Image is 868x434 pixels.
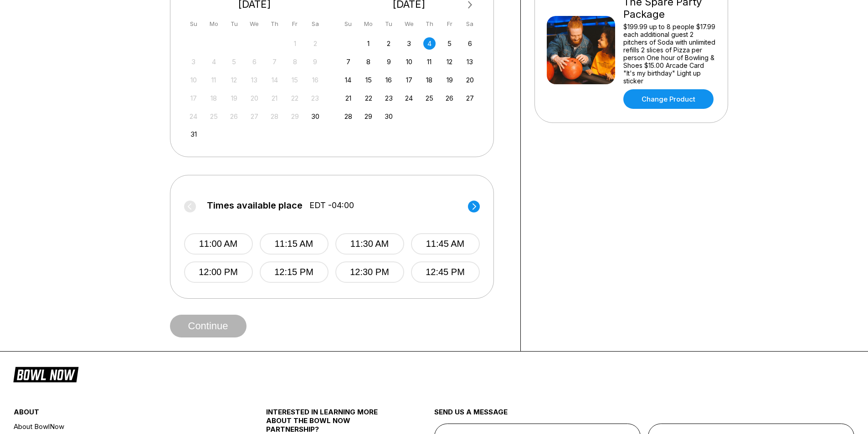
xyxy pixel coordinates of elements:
div: Fr [289,18,301,30]
div: Not available Monday, August 25th, 2025 [208,110,220,123]
div: Not available Monday, August 18th, 2025 [208,92,220,104]
div: Choose Saturday, September 13th, 2025 [464,56,476,68]
button: 12:15 PM [260,261,329,283]
div: Th [423,18,436,30]
div: Choose Monday, September 1st, 2025 [362,37,375,50]
div: month 2025-09 [341,36,478,123]
div: Not available Sunday, August 24th, 2025 [187,110,200,123]
div: Su [187,18,200,30]
div: Choose Tuesday, September 30th, 2025 [383,110,395,123]
button: 11:00 AM [184,233,253,255]
div: Choose Monday, September 15th, 2025 [362,74,375,86]
div: Not available Friday, August 8th, 2025 [289,56,301,68]
div: Not available Friday, August 29th, 2025 [289,110,301,123]
div: Not available Wednesday, August 27th, 2025 [248,110,261,123]
div: Choose Sunday, September 21st, 2025 [342,92,354,104]
div: $199.99 up to 8 people $17.99 each additional guest 2 pitchers of Soda with unlimited refills 2 s... [623,23,716,85]
div: Mo [362,18,375,30]
div: Not available Wednesday, August 6th, 2025 [248,56,261,68]
div: about [14,408,224,421]
div: Not available Saturday, August 2nd, 2025 [309,37,321,50]
div: month 2025-08 [186,36,323,141]
button: 12:30 PM [335,261,404,283]
div: Choose Tuesday, September 16th, 2025 [383,74,395,86]
div: Choose Friday, September 26th, 2025 [443,92,456,104]
div: Choose Thursday, September 18th, 2025 [423,74,436,86]
div: Choose Wednesday, September 17th, 2025 [403,74,415,86]
div: Choose Wednesday, September 10th, 2025 [403,56,415,68]
div: Not available Tuesday, August 12th, 2025 [228,74,240,86]
div: Not available Sunday, August 10th, 2025 [187,74,200,86]
button: 11:45 AM [411,233,480,255]
div: Choose Thursday, September 11th, 2025 [423,56,436,68]
div: Choose Saturday, September 6th, 2025 [464,37,476,50]
div: Mo [208,18,220,30]
span: Times available place [207,200,303,210]
div: Choose Friday, September 19th, 2025 [443,74,456,86]
div: Choose Thursday, September 25th, 2025 [423,92,436,104]
div: We [403,18,415,30]
div: Choose Monday, September 8th, 2025 [362,56,375,68]
div: Su [342,18,354,30]
div: Not available Monday, August 4th, 2025 [208,56,220,68]
span: EDT -04:00 [309,200,354,210]
div: Choose Monday, September 29th, 2025 [362,110,375,123]
div: Choose Friday, September 5th, 2025 [443,37,456,50]
div: Choose Monday, September 22nd, 2025 [362,92,375,104]
div: Not available Thursday, August 21st, 2025 [268,92,281,104]
button: 12:45 PM [411,261,480,283]
a: Change Product [623,89,714,109]
div: Fr [443,18,456,30]
button: 11:15 AM [260,233,329,255]
div: Choose Sunday, August 31st, 2025 [187,128,200,140]
div: Not available Friday, August 1st, 2025 [289,37,301,50]
div: Choose Sunday, September 14th, 2025 [342,74,354,86]
button: 12:00 PM [184,261,253,283]
div: Not available Saturday, August 23rd, 2025 [309,92,321,104]
div: Not available Thursday, August 7th, 2025 [268,56,281,68]
div: Tu [383,18,395,30]
div: We [248,18,261,30]
div: Not available Wednesday, August 13th, 2025 [248,74,261,86]
button: 11:30 AM [335,233,404,255]
div: Choose Saturday, September 20th, 2025 [464,74,476,86]
div: Choose Thursday, September 4th, 2025 [423,37,436,50]
div: Not available Sunday, August 17th, 2025 [187,92,200,104]
div: Not available Tuesday, August 19th, 2025 [228,92,240,104]
div: Not available Sunday, August 3rd, 2025 [187,56,200,68]
div: send us a message [434,408,855,424]
div: Choose Saturday, August 30th, 2025 [309,110,321,123]
div: Not available Tuesday, August 5th, 2025 [228,56,240,68]
div: Not available Monday, August 11th, 2025 [208,74,220,86]
div: Choose Tuesday, September 23rd, 2025 [383,92,395,104]
a: About BowlNow [14,421,224,432]
div: Choose Sunday, September 28th, 2025 [342,110,354,123]
div: Not available Wednesday, August 20th, 2025 [248,92,261,104]
div: Choose Wednesday, September 3rd, 2025 [403,37,415,50]
div: Choose Saturday, September 27th, 2025 [464,92,476,104]
div: Not available Thursday, August 28th, 2025 [268,110,281,123]
div: Not available Saturday, August 9th, 2025 [309,56,321,68]
div: Choose Tuesday, September 9th, 2025 [383,56,395,68]
div: Choose Tuesday, September 2nd, 2025 [383,37,395,50]
div: Not available Friday, August 15th, 2025 [289,74,301,86]
div: Not available Friday, August 22nd, 2025 [289,92,301,104]
div: Th [268,18,281,30]
div: Tu [228,18,240,30]
div: Choose Wednesday, September 24th, 2025 [403,92,415,104]
div: Sa [464,18,476,30]
div: Choose Sunday, September 7th, 2025 [342,56,354,68]
img: The Spare Party Package [547,16,615,84]
div: Not available Thursday, August 14th, 2025 [268,74,281,86]
div: Sa [309,18,321,30]
div: Not available Tuesday, August 26th, 2025 [228,110,240,123]
div: Not available Saturday, August 16th, 2025 [309,74,321,86]
div: Choose Friday, September 12th, 2025 [443,56,456,68]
